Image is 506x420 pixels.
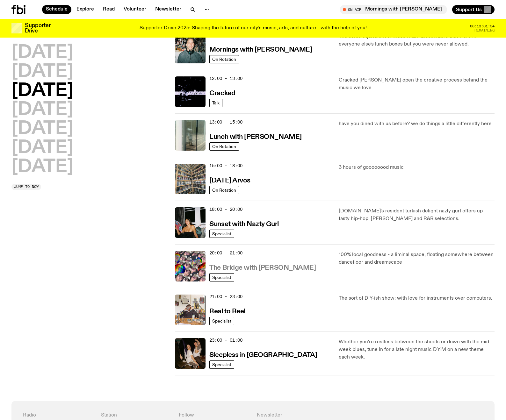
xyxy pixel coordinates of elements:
span: Remaining [474,29,495,32]
a: Schedule [42,5,71,14]
span: 12:00 - 13:00 [209,75,242,82]
img: Radio presenter Ben Hansen sits in front of a wall of photos and an fbi radio sign. Film photo. B... [175,33,206,63]
h3: Sleepless in [GEOGRAPHIC_DATA] [209,352,317,359]
p: [DOMAIN_NAME]'s resident turkish delight nazty gurl offers up tasty hip-hop, [PERSON_NAME] and R&... [339,207,495,223]
p: have you dined with us before? we do things a little differently here [339,120,495,128]
h3: Sunset with Nazty Gurl [209,221,278,228]
button: Support Us [452,5,495,14]
a: Read [99,5,119,14]
h3: Mornings with [PERSON_NAME] [209,46,312,53]
span: Support Us [456,7,482,12]
a: On Rotation [209,142,239,151]
button: [DATE] [11,44,73,62]
span: Specialist [212,318,231,323]
a: [DATE] Arvos [209,176,250,184]
button: [DATE] [11,63,73,81]
p: 100% local goodness - a liminal space, floating somewhere between dancefloor and dreamscape [339,251,495,266]
span: On Rotation [212,144,236,149]
h3: Cracked [209,90,235,97]
span: Talk [212,100,220,105]
a: On Rotation [209,186,239,194]
h4: Radio [23,412,93,418]
a: Volunteer [120,5,150,14]
a: Talk [209,99,222,107]
a: Real to Reel [209,307,245,315]
h3: Real to Reel [209,308,245,315]
span: On Rotation [212,188,236,192]
span: Jump to now [14,185,39,189]
p: Whether you're restless between the sheets or down with the mid-week blues, tune in for a late ni... [339,338,495,361]
p: Cracked [PERSON_NAME] open the creative process behind the music we love [339,76,495,92]
span: Specialist [212,275,231,280]
a: Specialist [209,360,234,369]
button: [DATE] [11,158,73,176]
img: Jasper Craig Adams holds a vintage camera to his eye, obscuring his face. He is wearing a grey ju... [175,295,206,325]
button: Jump to now [11,184,41,190]
span: 23:00 - 01:00 [209,337,242,343]
button: [DATE] [11,139,73,157]
h3: [DATE] Arvos [209,177,250,184]
span: 18:00 - 20:00 [209,206,242,212]
span: 21:00 - 23:00 [209,294,242,300]
p: 3 hours of goooooood music [339,164,495,171]
p: The sort of DIY-ish show: with love for instruments over computers. [339,295,495,302]
h4: Follow [179,412,249,418]
h3: The Bridge with [PERSON_NAME] [209,265,316,271]
button: [DATE] [11,82,73,100]
a: On Rotation [209,55,239,63]
h4: Station [101,412,171,418]
img: Marcus Whale is on the left, bent to his knees and arching back with a gleeful look his face He i... [175,338,206,369]
a: Sunset with Nazty Gurl [209,220,278,228]
a: Specialist [209,317,234,325]
span: On Rotation [212,57,236,61]
a: Specialist [209,230,234,238]
p: Supporter Drive 2025: Shaping the future of our city’s music, arts, and culture - with the help o... [140,25,367,31]
span: Specialist [212,362,231,367]
a: Newsletter [151,5,185,14]
span: 20:00 - 21:00 [209,250,242,256]
h3: Supporter Drive [25,23,50,34]
a: Lunch with [PERSON_NAME] [209,132,301,140]
button: On AirMornings with [PERSON_NAME] [340,5,447,14]
h4: Newsletter [257,412,405,418]
a: Cracked [209,89,235,97]
a: The Bridge with [PERSON_NAME] [209,263,316,271]
span: Specialist [212,231,231,236]
img: A corner shot of the fbi music library [175,164,206,194]
a: Sleepless in [GEOGRAPHIC_DATA] [209,351,317,359]
span: 08:13:01:34 [470,25,495,28]
a: Mornings with [PERSON_NAME] [209,45,312,53]
span: 15:00 - 18:00 [209,163,242,169]
a: Explore [73,5,98,14]
span: 13:00 - 15:00 [209,119,242,125]
button: [DATE] [11,120,73,138]
h3: Lunch with [PERSON_NAME] [209,134,301,140]
a: Specialist [209,273,234,281]
img: Logo for Podcast Cracked. Black background, with white writing, with glass smashing graphics [175,76,206,107]
p: The sonic equivalent of those M&M Biscuit Bars that were in everyone else's lunch boxes but you w... [339,33,495,48]
button: [DATE] [11,101,73,119]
